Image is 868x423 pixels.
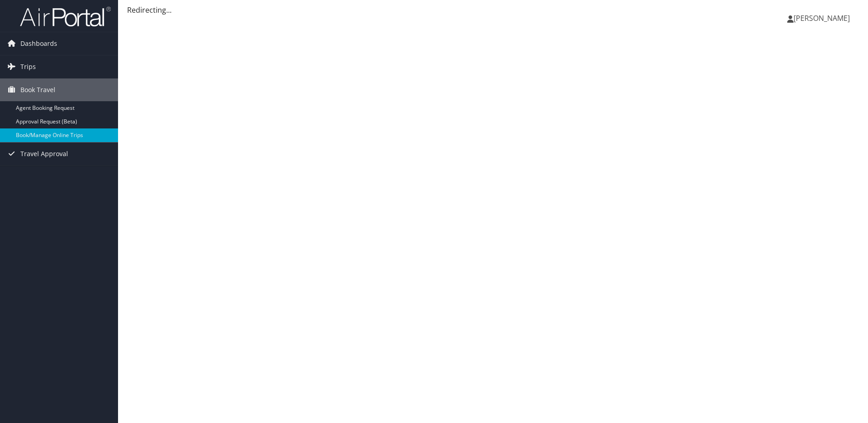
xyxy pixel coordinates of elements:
[20,55,36,78] span: Trips
[20,32,57,55] span: Dashboards
[20,79,55,101] span: Book Travel
[127,5,859,15] div: Redirecting...
[20,6,111,27] img: airportal-logo.png
[787,5,859,32] a: [PERSON_NAME]
[20,143,68,165] span: Travel Approval
[794,13,850,23] span: [PERSON_NAME]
